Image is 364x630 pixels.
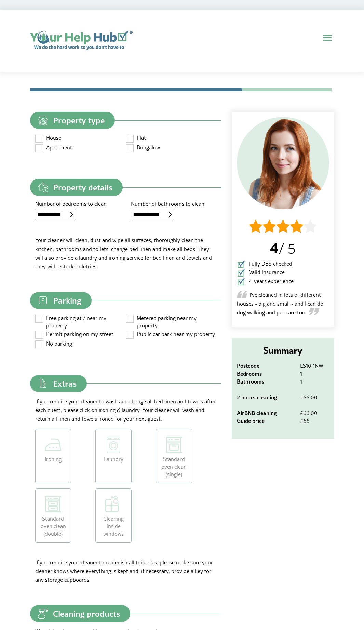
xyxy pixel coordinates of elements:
[237,268,329,277] li: Valid insurance
[35,201,121,206] label: Number of bedrooms to clean
[53,116,105,124] span: Property type
[237,394,295,400] dt: 2 hours cleaning
[35,330,126,340] label: Permit parking on my street
[237,291,247,297] img: Opening quote
[30,31,133,50] img: Your Help Hub logo
[35,314,126,330] label: Free parking at / near my property
[237,379,295,384] dt: Bathrooms
[300,418,329,424] dd: £66
[237,371,295,376] dt: Bedrooms
[53,183,112,191] span: Property details
[237,277,329,286] li: 4-years experience
[45,437,61,453] img: Ironing
[35,488,71,543] label: Standard oven clean (double)
[237,236,329,259] p: / 5
[237,291,329,317] p: I've cleaned in lots of different houses - big and small - and I can do dog walking and pet care ...
[105,437,122,453] img: Laundry
[35,558,216,585] p: If you require your cleaner to replenish all toiletries, please make sure your cleaner knows wher...
[35,293,51,308] img: parking.svg
[45,496,61,512] img: Standard oven clean (double)
[237,343,329,358] h2: Summary
[237,410,295,416] dt: AirBNB cleaning
[35,606,51,621] img: cleaning-products.svg
[35,429,71,483] label: Ironing
[126,134,216,144] label: Flat
[301,88,332,91] li: Contractor
[126,144,216,153] label: Bungalow
[30,88,213,91] li: Contact
[131,201,216,206] label: Number of bathrooms to clean
[70,212,73,217] img: select-box.svg
[212,88,242,91] li: Quote
[270,237,279,258] span: 4
[35,144,126,153] label: Apartment
[126,314,216,330] label: Metered parking near my property
[35,340,126,349] label: No parking
[156,429,192,483] label: Standard oven clean (single)
[300,363,329,368] dd: LS10 1NW
[35,236,216,271] p: Your cleaner will clean, dust and wipe all surfaces, thoroughly clean the kitchen, bathrooms and ...
[53,609,120,618] span: Cleaning products
[242,88,272,91] li: Time
[35,134,126,144] label: House
[169,212,172,217] img: select-box.svg
[300,379,329,384] dd: 1
[95,429,132,483] label: Laundry
[271,88,302,91] li: Address
[237,363,295,368] dt: Postcode
[237,259,329,268] li: Fully DBS checked
[35,397,216,424] p: If you require your cleaner to wash and change all bed linen and towels after each guest, please ...
[35,180,51,195] img: property-details.svg
[105,496,122,512] img: Cleaning inside windows
[237,418,295,424] dt: Guide price
[95,488,132,543] label: Cleaning inside windows
[300,410,329,416] dd: £66.00
[166,437,182,453] img: Standard oven clean (single)
[237,117,329,209] img: Cleaner 3
[35,113,51,128] img: property-type.svg
[300,394,329,400] dd: £66.00
[309,308,319,315] img: Closing quote
[53,379,77,388] span: Extras
[35,376,51,391] img: extras.svg
[30,31,133,50] a: Home
[53,296,81,305] span: Parking
[126,330,216,340] label: Public car park near my property
[300,371,329,376] dd: 1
